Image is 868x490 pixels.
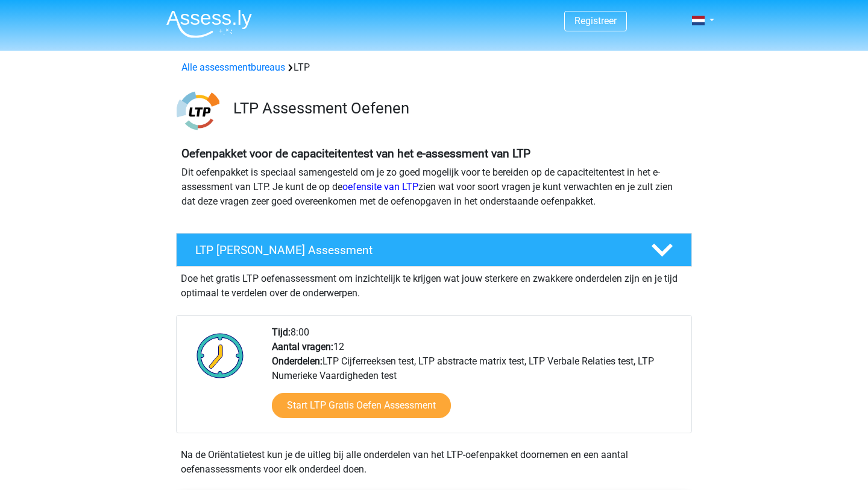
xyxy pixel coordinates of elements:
b: Oefenpakket voor de capaciteitentest van het e-assessment van LTP [181,147,530,161]
a: Alle assessmentbureaus [181,62,285,73]
a: LTP [PERSON_NAME] Assessment [171,233,697,267]
b: Onderdelen: [272,355,322,367]
img: Assessly [166,10,252,38]
a: Start LTP Gratis Oefen Assessment [272,393,451,418]
b: Aantal vragen: [272,341,333,352]
p: Dit oefenpakket is speciaal samengesteld om je zo goed mogelijk voor te bereiden op de capaciteit... [181,165,687,209]
div: Na de Oriëntatietest kun je de uitleg bij alle onderdelen van het LTP-oefenpakket doornemen en ee... [176,448,692,477]
div: Doe het gratis LTP oefenassessment om inzichtelijk te krijgen wat jouw sterkere en zwakkere onder... [176,267,692,301]
b: Tijd: [272,326,291,338]
img: ltp.png [177,89,219,132]
div: LTP [177,60,691,75]
h4: LTP [PERSON_NAME] Assessment [195,243,632,257]
a: oefensite van LTP [342,181,418,192]
a: Registreer [574,15,617,27]
h3: LTP Assessment Oefenen [233,99,682,118]
div: 8:00 12 LTP Cijferreeksen test, LTP abstracte matrix test, LTP Verbale Relaties test, LTP Numerie... [263,325,691,433]
img: Klok [190,325,251,386]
